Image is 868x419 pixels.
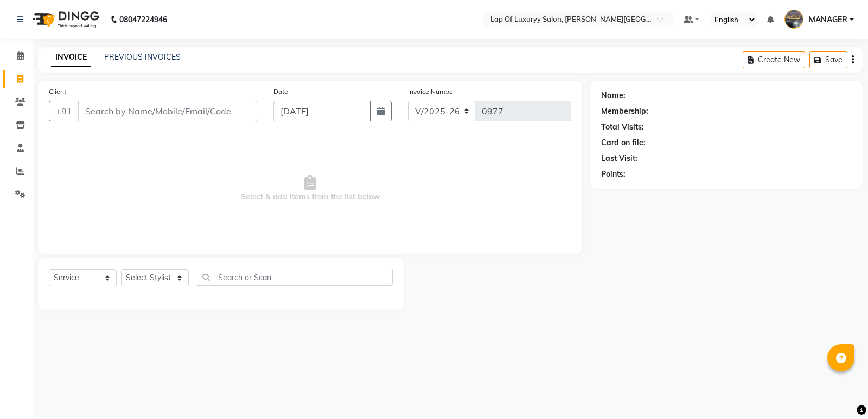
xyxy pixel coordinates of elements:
[197,269,393,286] input: Search or Scan
[273,87,288,96] label: Date
[743,51,805,68] button: Create New
[784,10,803,29] img: MANAGER
[601,90,626,101] div: Name:
[601,106,648,117] div: Membership:
[601,137,646,149] div: Card on file:
[28,4,102,35] img: logo
[49,101,79,121] button: +91
[51,48,91,67] a: INVOICE
[49,134,571,243] span: Select & add items from the list below
[809,51,847,68] button: Save
[601,153,637,164] div: Last Visit:
[104,52,181,62] a: PREVIOUS INVOICES
[601,169,626,180] div: Points:
[119,4,167,35] b: 08047224946
[408,87,455,96] label: Invoice Number
[809,14,847,25] span: MANAGER
[78,101,257,121] input: Search by Name/Mobile/Email/Code
[601,121,644,133] div: Total Visits:
[49,87,66,96] label: Client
